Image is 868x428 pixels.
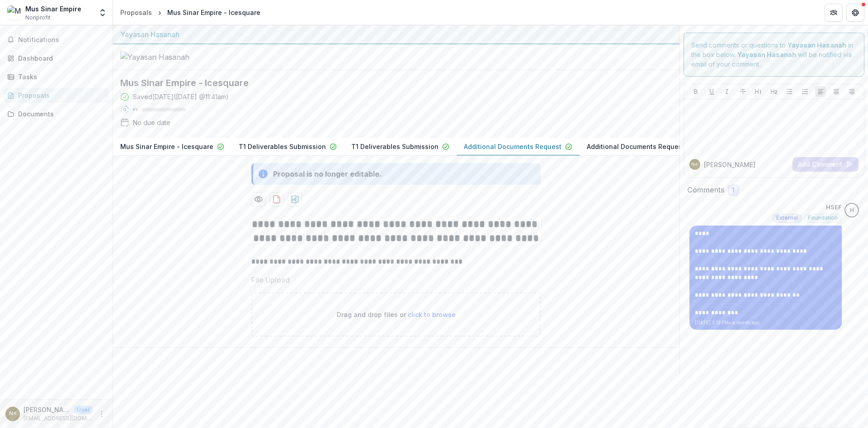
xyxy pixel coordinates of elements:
p: [PERSON_NAME] [704,160,755,169]
div: Saved [DATE] ( [DATE] @ 11:41am ) [133,92,229,101]
strong: Yayasan Hasanah [737,51,796,58]
p: [PERSON_NAME] <[EMAIL_ADDRESS][DOMAIN_NAME]> [24,405,71,414]
button: More [96,409,107,419]
button: Heading 1 [753,86,764,97]
button: Partners [825,4,843,22]
div: Documents [18,109,102,119]
button: Notifications [4,33,109,47]
button: Align Right [846,86,857,97]
button: Add Comment [793,157,859,172]
span: click to browse [408,311,456,318]
img: Mus Sinar Empire [7,5,22,20]
span: Foundation [808,215,838,221]
span: Notifications [18,36,105,44]
button: Italicize [722,86,732,97]
div: Mus Sinar Empire - Icesquare [167,8,260,17]
p: HSEF [826,203,842,212]
p: [EMAIL_ADDRESS][DOMAIN_NAME] [24,414,93,423]
div: HSEF [850,207,854,213]
div: Yayasan Hasanah [120,29,672,40]
nav: breadcrumb [117,6,264,19]
div: Mus Sinar Empire [25,4,81,14]
div: Norlena Mat Noor <hanasha96@gmail.com> [691,162,698,167]
span: External [776,215,798,221]
button: Preview db568d63-f7af-4d4c-b46b-b7ee6cc201b1-3.pdf [251,192,266,207]
a: Dashboard [4,51,109,66]
button: download-proposal [269,192,284,207]
div: Norlena Mat Noor <hanasha96@gmail.com> [9,411,17,417]
div: Dashboard [18,53,102,63]
button: download-proposal [288,192,302,207]
button: Underline [706,86,717,97]
p: Mus Sinar Empire - Icesquare [120,142,213,151]
p: Additional Documents Request [464,142,561,151]
a: Proposals [117,6,156,19]
a: Proposals [4,88,109,103]
p: Drag and drop files or [337,310,456,319]
button: Open entity switcher [96,4,109,22]
h2: Comments [687,186,724,194]
a: Tasks [4,69,109,84]
button: Get Help [846,4,864,22]
p: 0 % [133,106,137,113]
p: T1 Deliverables Submission [239,142,326,151]
button: Heading 2 [769,86,779,97]
p: [DATE] 3:13 PM • a month ago [695,319,836,326]
p: User [74,406,93,414]
div: Proposal is no longer editable. [273,168,382,179]
p: File Upload [251,274,290,285]
p: Additional Documents Request [587,142,684,151]
img: Yayasan Hasanah [120,52,211,63]
button: Align Left [815,86,826,97]
button: Align Center [831,86,842,97]
h2: Mus Sinar Empire - Icesquare [120,77,658,88]
strong: Yayasan Hasanah [788,41,846,49]
button: Bold [690,86,701,97]
span: 1 [732,187,735,194]
div: Proposals [18,91,102,100]
div: Send comments or questions to in the box below. will be notified via email of your comment. [684,33,865,77]
span: Nonprofit [25,14,51,22]
div: Tasks [18,72,102,82]
div: Proposals [120,8,152,17]
a: Documents [4,106,109,121]
button: Strike [737,86,748,97]
div: No due date [133,118,170,127]
button: Ordered List [800,86,811,97]
p: T1 Deliverables Submission [351,142,439,151]
button: Bullet List [784,86,795,97]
